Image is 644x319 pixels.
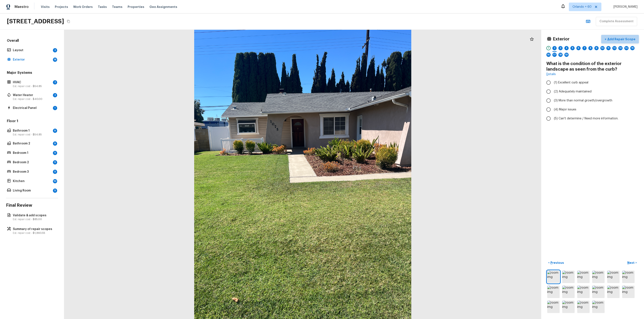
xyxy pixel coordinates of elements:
[606,46,611,50] div: 11
[13,133,51,136] p: Est. repair cost -
[618,46,623,50] div: 13
[612,46,617,50] div: 12
[13,170,51,174] p: Bedroom 3
[627,261,635,265] p: Next
[554,89,592,94] span: (2) Adequately maintained
[576,46,581,50] div: 6
[622,271,635,283] img: room img
[13,188,51,193] p: Living Room
[13,160,51,165] p: Bedroom 2
[53,129,57,133] div: 9
[53,106,57,110] div: 1
[53,170,57,174] div: 5
[33,98,42,100] span: $40.00
[588,46,593,50] div: 8
[554,98,612,103] span: (3) More than normal growth/overgrowth
[13,218,55,221] p: Est. repair cost -
[546,259,566,266] button: <Previous
[41,5,50,9] span: Visits
[570,46,575,50] div: 5
[13,106,51,110] p: Electrical Panel
[149,5,177,9] span: Geo Assignments
[53,151,57,155] div: 5
[53,179,57,183] div: 10
[577,271,590,283] img: room img
[592,271,605,283] img: room img
[53,141,57,146] div: 9
[33,85,42,88] span: $54.85
[547,301,560,313] img: room img
[607,271,620,283] img: room img
[546,72,556,76] a: Details
[53,93,57,97] div: 2
[582,46,587,50] div: 7
[13,231,55,235] p: Est. repair cost -
[6,38,58,44] h5: Overall
[13,141,51,146] p: Bathroom 2
[547,286,560,298] img: room img
[577,286,590,298] img: room img
[547,271,560,283] img: room img
[53,188,57,193] div: 5
[13,85,51,88] p: Est. repair cost -
[562,271,575,283] img: room img
[564,53,569,57] div: 19
[6,119,58,124] h5: Floor 1
[33,133,42,136] span: $54.85
[6,203,58,208] h4: Final Review
[13,93,51,97] p: Water Heater
[33,218,42,221] span: $85.00
[552,46,557,50] div: 2
[13,129,51,133] p: Bathroom 1
[6,70,58,76] h5: Major Systems
[13,80,51,85] p: HVAC
[558,46,563,50] div: 3
[13,48,51,52] p: Layout
[53,58,57,62] div: 18
[564,46,569,50] div: 4
[55,5,68,9] span: Projects
[562,301,575,313] img: room img
[546,61,639,72] h4: What is the condition of the exterior landscape as seen from the curb?
[554,116,618,121] span: (5) Can't determine / Need more information.
[592,301,605,313] img: room img
[66,19,71,24] button: Copy Address
[572,5,592,9] span: Orlando + 60
[612,5,638,9] span: [PERSON_NAME]
[128,5,144,9] span: Properties
[577,301,590,313] img: room img
[13,213,55,218] p: Validate & add scopes
[550,261,564,265] p: Previous
[625,259,639,266] button: Next>
[13,97,51,101] p: Est. repair cost -
[53,80,57,85] div: 2
[15,5,29,9] span: Maestro
[592,286,605,298] img: room img
[630,46,635,50] div: 15
[562,286,575,298] img: room img
[53,160,57,165] div: 5
[552,53,557,57] div: 17
[622,286,635,298] img: room img
[112,5,122,9] span: Teams
[601,35,639,44] button: +Add Repair Scope
[553,36,569,42] h4: Exterior
[594,46,599,50] div: 9
[33,232,45,234] span: $1,860.55
[554,80,588,85] span: (1) Excellent curb appeal
[607,37,635,41] p: Add Repair Scope
[13,58,51,62] p: Exterior
[600,46,605,50] div: 10
[73,5,93,9] span: Work Orders
[98,5,107,8] span: Tasks
[546,46,551,50] div: 1
[624,46,629,50] div: 14
[7,18,64,25] h2: [STREET_ADDRESS]
[13,227,55,231] p: Summary of repair scopes
[13,151,51,155] p: Bedroom 1
[558,53,563,57] div: 18
[554,107,576,112] span: (4) Major issues
[546,53,551,57] div: 16
[53,48,57,52] div: 2
[13,179,51,183] p: Kitchen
